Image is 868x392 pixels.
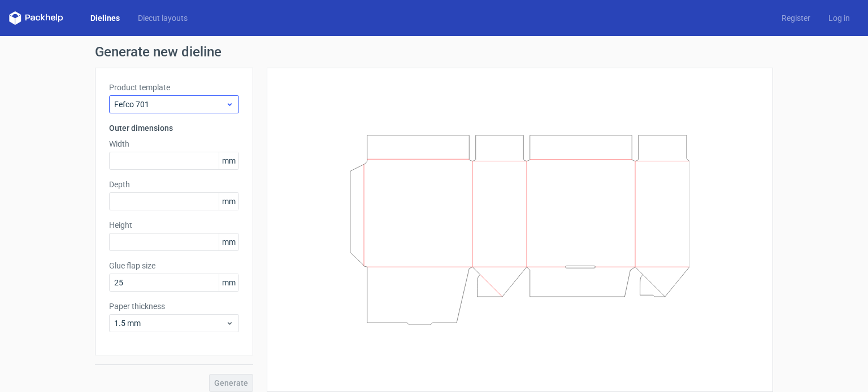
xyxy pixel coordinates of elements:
[219,152,238,169] span: mm
[109,179,239,190] label: Depth
[219,193,238,210] span: mm
[129,12,197,24] a: Diecut layouts
[109,138,239,149] label: Width
[114,99,225,110] span: Fefco 701
[114,318,225,329] span: 1.5 mm
[95,45,773,59] h1: Generate new dieline
[81,12,129,24] a: Dielines
[109,82,239,93] label: Product template
[219,234,238,250] span: mm
[219,274,238,291] span: mm
[772,12,819,24] a: Register
[819,12,859,24] a: Log in
[109,219,239,231] label: Height
[109,122,239,134] h3: Outer dimensions
[109,301,239,312] label: Paper thickness
[109,260,239,271] label: Glue flap size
